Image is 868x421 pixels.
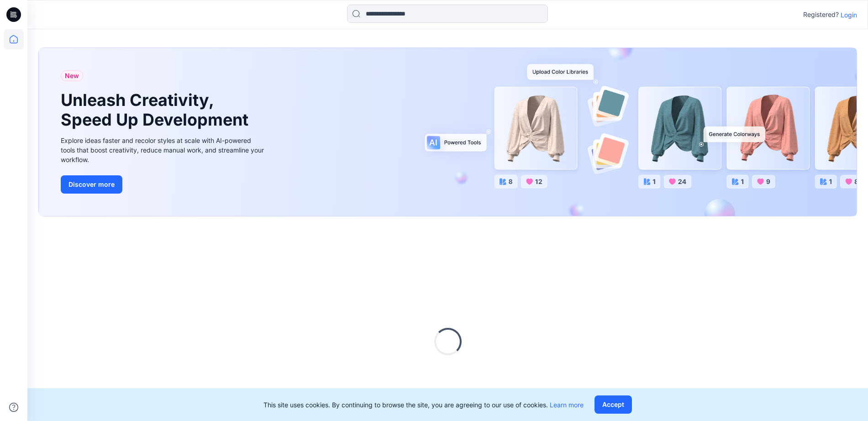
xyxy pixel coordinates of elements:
div: Explore ideas faster and recolor styles at scale with AI-powered tools that boost creativity, red... [61,136,266,164]
p: Registered? [803,9,839,20]
button: Accept [594,395,632,414]
a: Discover more [61,175,266,194]
a: Learn more [550,401,584,409]
p: Login [841,10,857,20]
h1: Unleash Creativity, Speed Up Development [61,90,253,130]
p: This site uses cookies. By continuing to browse the site, you are agreeing to our use of cookies. [263,400,584,410]
button: Discover more [61,175,122,194]
span: New [65,70,79,81]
